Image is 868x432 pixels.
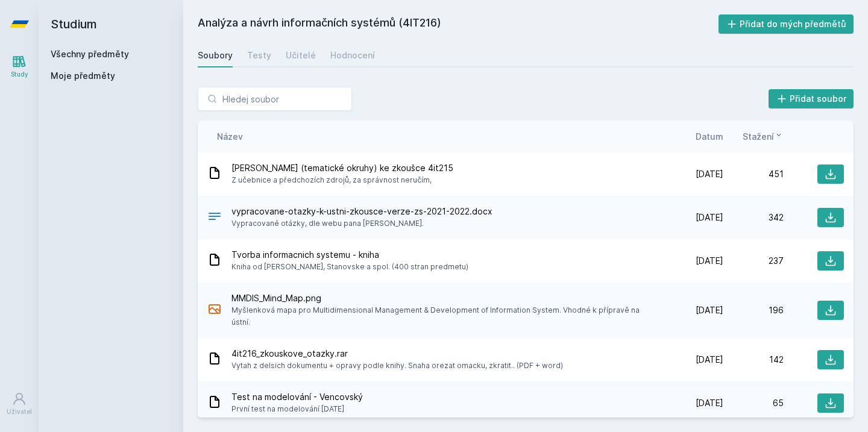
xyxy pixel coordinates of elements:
span: [DATE] [696,211,723,224]
span: [DATE] [696,168,723,180]
h2: Analýza a návrh informačních systémů (4IT216) [198,14,719,34]
span: [DATE] [696,304,723,316]
span: [DATE] [696,354,723,366]
span: Myšlenková mapa pro Multidimensional Management & Development of Information System. Vhodné k pří... [231,304,658,328]
a: Všechny předměty [51,49,129,59]
a: Hodnocení [330,43,375,67]
span: MMDIS_Mind_Map.png [231,292,658,304]
button: Stažení [743,130,784,143]
input: Hledej soubor [198,87,352,111]
div: 142 [723,354,784,366]
span: Test na modelování - Vencovský [231,391,363,403]
div: DOCX [207,209,222,227]
span: Stažení [743,130,774,143]
a: Uživatel [2,386,36,422]
div: PNG [207,302,222,319]
span: Vypracované otázky, dle webu pana [PERSON_NAME]. [231,218,492,230]
a: Soubory [198,43,233,67]
a: Učitelé [286,43,316,67]
div: Soubory [198,49,233,61]
div: 451 [723,168,784,180]
div: Testy [247,49,271,61]
div: 237 [723,255,784,267]
span: První test na modelování [DATE] [231,403,363,415]
div: 196 [723,304,784,316]
span: Z učebnice a předchozích zdrojů, za správnost neručím, [231,174,453,186]
div: Učitelé [286,49,316,61]
div: 342 [723,211,784,224]
div: Study [11,70,28,79]
button: Přidat soubor [769,89,854,108]
span: Tvorba informacnich systemu - kniha [231,249,468,261]
div: 65 [723,397,784,409]
a: Testy [247,43,271,67]
div: Hodnocení [330,49,375,61]
span: 4it216_zkouskove_otazky.rar [231,348,563,360]
span: [DATE] [696,255,723,267]
span: Kniha od [PERSON_NAME], Stanovske a spol. (400 stran predmetu) [231,261,468,273]
span: Moje předměty [51,70,115,82]
div: Uživatel [7,407,32,416]
span: [PERSON_NAME] (tematické okruhy) ke zkoušce 4it215 [231,162,453,174]
a: Study [2,48,36,85]
span: vypracovane-otazky-k-ustni-zkousce-verze-zs-2021-2022.docx [231,205,492,218]
button: Datum [696,130,723,143]
button: Přidat do mých předmětů [719,14,854,34]
span: [DATE] [696,397,723,409]
button: Název [217,130,243,143]
span: Vytah z delsich dokumentu + opravy podle knihy. Snaha orezat omacku, zkratit.. (PDF + word) [231,360,563,372]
